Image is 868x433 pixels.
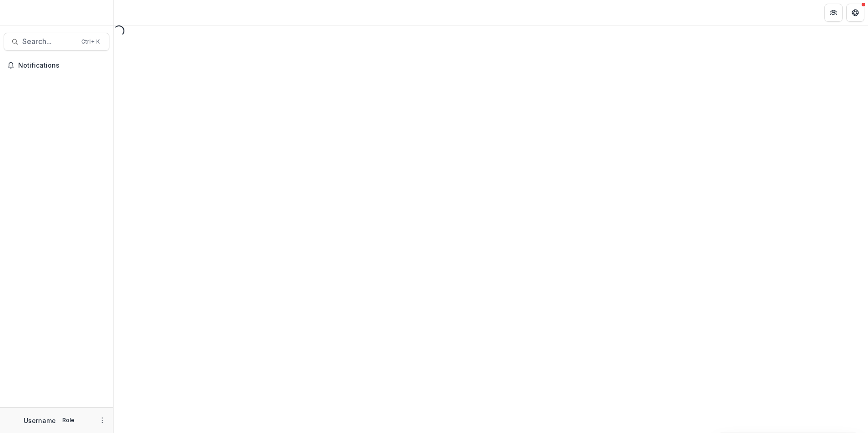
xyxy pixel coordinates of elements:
span: Search... [22,37,76,46]
p: Role [59,416,77,424]
span: Notifications [18,62,106,69]
button: Search... [4,33,109,51]
button: More [97,415,108,426]
button: Partners [824,4,843,22]
button: Notifications [4,58,109,73]
p: Username [24,416,56,425]
div: Ctrl + K [79,37,102,47]
button: Get Help [846,4,864,22]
